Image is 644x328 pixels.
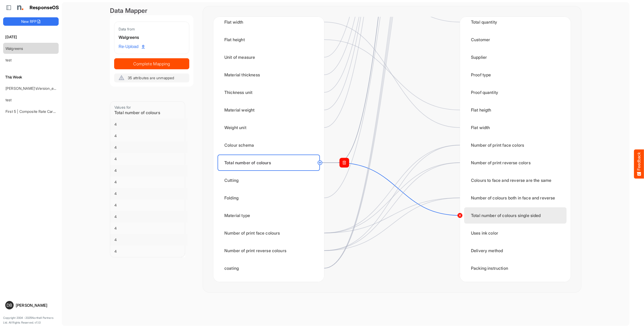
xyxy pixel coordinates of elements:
[218,84,320,100] div: Thickness unit
[218,137,320,153] div: Colour schema
[218,49,320,65] div: Unit of measure
[5,46,23,51] a: Walgreens
[464,190,567,206] div: Number of colours both in face and reverse
[218,242,320,259] div: Number of print reverse colours
[464,49,567,65] div: Supplier
[464,67,567,83] div: Proof type
[5,98,12,102] a: test
[464,31,567,48] div: Customer
[114,214,184,219] div: 4
[218,190,320,206] div: Folding
[5,86,104,91] a: [PERSON_NAME]'sVersion_e2e-test-file_20250604_111803
[3,34,59,40] h6: [DATE]
[114,226,184,231] div: 4
[114,179,184,185] div: 4
[114,110,160,115] span: Total number of colours
[114,58,189,69] button: Complete Mapping
[16,303,57,307] div: [PERSON_NAME]
[218,14,320,30] div: Flat width
[464,172,567,188] div: Colours to face and reverse are the same
[114,145,184,150] div: 4
[5,58,12,62] a: test
[218,207,320,224] div: Material type
[114,133,184,139] div: 4
[3,17,59,26] button: New RFP
[30,5,59,10] h1: ResponseOS
[464,260,567,276] div: Packing instruction
[5,109,68,114] a: First 5 | Composite Rate Card [DATE]
[114,168,184,173] div: 4
[116,42,147,52] a: Re-Upload
[114,60,189,67] span: Complete Mapping
[218,102,320,118] div: Material weight
[464,119,567,136] div: Flat width
[114,105,131,109] span: Values for
[114,203,184,208] div: 4
[114,237,184,242] div: 4
[464,137,567,153] div: Number of print face colors
[218,155,320,171] div: Total number of colours
[218,225,320,241] div: Number of print face colours
[218,172,320,188] div: Cutting
[3,74,59,80] h6: This Week
[119,34,185,41] div: Walgreens
[464,14,567,30] div: Total quantity
[14,2,25,13] img: Northell
[110,6,193,15] div: Data Mapper
[464,242,567,259] div: Delivery method
[3,316,59,325] p: Copyright 2004 - 2025 Northell Partners Ltd. All Rights Reserved. v 1.1.0
[464,102,567,118] div: Flat heigth
[464,207,567,224] div: Total number of colours single sided
[464,225,567,241] div: Uses ink color
[464,84,567,100] div: Proof quantity
[7,303,12,307] span: DB
[128,76,174,80] span: 35 attributes are unmapped
[119,26,185,32] div: Data from
[634,150,644,179] button: Feedback
[119,43,145,50] span: Re-Upload
[218,119,320,136] div: Weight unit
[218,260,320,276] div: coating
[218,31,320,48] div: Flat height
[114,156,184,162] div: 4
[114,249,184,254] div: 4
[218,67,320,83] div: Material thickness
[114,122,184,127] div: 4
[464,155,567,171] div: Number of print reverse colors
[114,191,184,196] div: 4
